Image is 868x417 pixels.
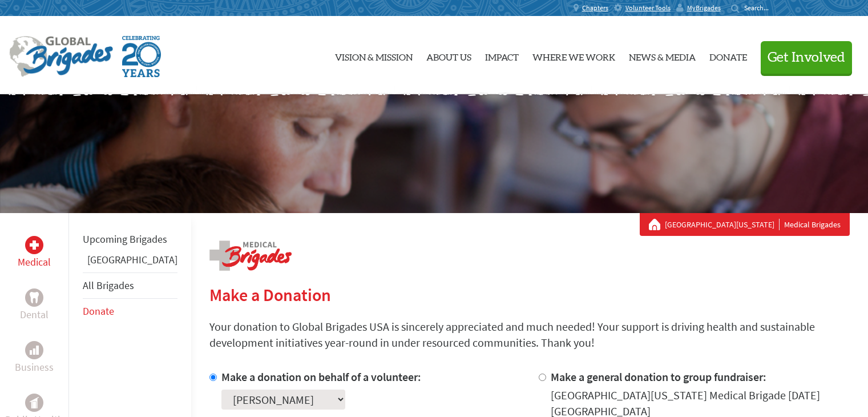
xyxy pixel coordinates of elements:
a: Donate [83,304,114,318]
h2: Make a Donation [209,284,850,305]
button: Get Involved [761,41,852,74]
span: Get Involved [768,51,845,65]
a: [GEOGRAPHIC_DATA] [87,253,177,266]
input: Search... [744,3,777,12]
div: Business [25,341,43,359]
div: Medical [25,236,43,254]
img: Medical [30,240,39,250]
a: Where We Work [532,26,615,85]
a: BusinessBusiness [15,341,54,375]
a: About Us [426,26,471,85]
span: Volunteer Tools [625,3,671,13]
p: Medical [18,254,51,270]
img: Public Health [30,397,39,408]
a: [GEOGRAPHIC_DATA][US_STATE] [665,219,780,230]
a: MedicalMedical [18,236,51,270]
img: Dental [30,292,39,303]
img: Business [30,346,39,355]
a: All Brigades [83,279,134,292]
div: Medical Brigades [649,219,841,230]
label: Make a general donation to group fundraiser: [551,370,766,384]
span: Chapters [582,3,608,13]
li: Panama [83,252,177,272]
div: Dental [25,288,43,307]
img: Global Brigades Logo [9,36,113,77]
img: Global Brigades Celebrating 20 Years [122,36,161,77]
li: Donate [83,299,177,324]
p: Your donation to Global Brigades USA is sincerely appreciated and much needed! Your support is dr... [209,319,850,351]
a: Upcoming Brigades [83,232,167,246]
a: Impact [485,26,519,85]
a: Vision & Mission [335,26,413,85]
a: DentalDental [20,288,49,323]
label: Make a donation on behalf of a volunteer: [221,370,421,384]
p: Dental [20,307,49,323]
li: Upcoming Brigades [83,227,177,252]
li: All Brigades [83,272,177,299]
span: MyBrigades [687,3,721,13]
p: Business [15,359,54,375]
div: Public Health [25,394,43,412]
img: logo-medical.png [209,240,292,271]
a: Donate [709,26,747,85]
a: News & Media [629,26,696,85]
